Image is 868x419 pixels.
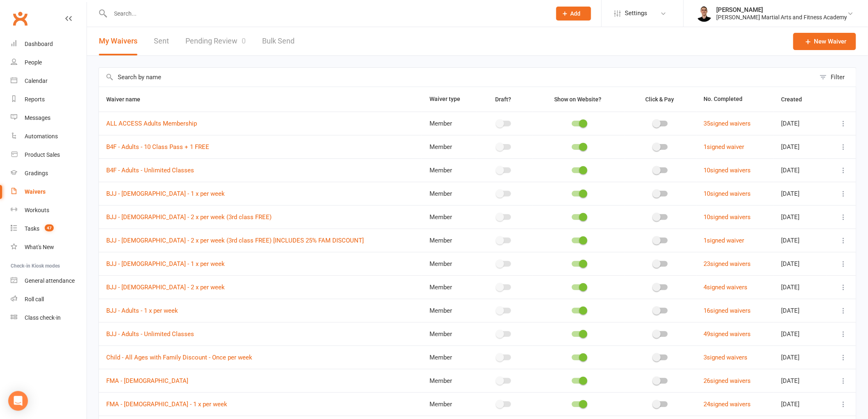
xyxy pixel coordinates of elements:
[774,135,827,158] td: [DATE]
[11,164,87,183] a: Gradings
[45,224,54,231] span: 47
[106,167,194,174] a: B4F - Adults - Unlimited Classes
[422,158,476,182] td: Member
[781,96,811,103] span: Created
[704,354,748,361] a: 3signed waivers
[25,59,42,66] div: People
[25,188,46,195] div: Waivers
[106,330,194,338] a: BJJ - Adults - Unlimited Classes
[11,238,87,256] a: What's New
[106,401,227,408] a: FMA - [DEMOGRAPHIC_DATA] - 1 x per week
[704,377,751,385] a: 26signed waivers
[8,391,28,411] div: Open Intercom Messenger
[781,94,811,104] button: Created
[25,41,53,47] div: Dashboard
[25,225,39,232] div: Tasks
[11,183,87,201] a: Waivers
[106,307,178,314] a: BJJ - Adults - 1 x per week
[25,244,54,250] div: What's New
[774,112,827,135] td: [DATE]
[422,275,476,299] td: Member
[25,314,61,321] div: Class check-in
[774,182,827,205] td: [DATE]
[11,146,87,164] a: Product Sales
[422,346,476,369] td: Member
[696,5,713,22] img: thumb_image1729140307.png
[422,205,476,229] td: Member
[11,35,87,53] a: Dashboard
[422,252,476,275] td: Member
[571,10,581,17] span: Add
[106,237,364,244] a: BJJ - [DEMOGRAPHIC_DATA] - 2 x per week (3rd class FREE) [INCLUDES 25% FAM DISCOUNT]
[422,322,476,346] td: Member
[422,135,476,158] td: Member
[422,182,476,205] td: Member
[11,72,87,90] a: Calendar
[774,322,827,346] td: [DATE]
[554,96,601,103] span: Show on Website?
[106,213,272,221] a: BJJ - [DEMOGRAPHIC_DATA] - 2 x per week (3rd class FREE)
[774,205,827,229] td: [DATE]
[25,78,48,84] div: Calendar
[815,68,856,87] button: Filter
[11,201,87,220] a: Workouts
[11,272,87,290] a: General attendance kiosk mode
[646,96,674,103] span: Click & Pay
[704,167,751,174] a: 10signed waivers
[11,109,87,127] a: Messages
[704,143,745,151] a: 1signed waiver
[106,354,252,361] a: Child - All Ages with Family Discount - Once per week
[638,94,683,104] button: Click & Pay
[106,120,197,127] a: ALL ACCESS Adults Membership
[106,260,225,268] a: BJJ - [DEMOGRAPHIC_DATA] - 1 x per week
[774,369,827,392] td: [DATE]
[704,213,751,221] a: 10signed waivers
[704,307,751,314] a: 16signed waivers
[106,96,149,103] span: Waiver name
[704,120,751,127] a: 35signed waivers
[547,94,610,104] button: Show on Website?
[774,158,827,182] td: [DATE]
[25,133,58,140] div: Automations
[25,114,50,121] div: Messages
[422,392,476,416] td: Member
[488,94,521,104] button: Draft?
[185,27,246,55] a: Pending Review0
[697,87,774,112] th: No. Completed
[106,284,225,291] a: BJJ - [DEMOGRAPHIC_DATA] - 2 x per week
[11,290,87,309] a: Roll call
[774,346,827,369] td: [DATE]
[717,6,847,14] div: [PERSON_NAME]
[717,14,847,21] div: [PERSON_NAME] Martial Arts and Fitness Academy
[242,37,246,45] span: 0
[793,33,856,50] a: New Waiver
[25,170,48,176] div: Gradings
[704,237,745,244] a: 1signed waiver
[422,369,476,392] td: Member
[262,27,295,55] a: Bulk Send
[99,68,815,87] input: Search by name
[106,377,188,385] a: FMA - [DEMOGRAPHIC_DATA]
[108,8,546,19] input: Search...
[704,284,748,291] a: 4signed waivers
[556,7,591,21] button: Add
[154,27,169,55] a: Sent
[774,229,827,252] td: [DATE]
[11,90,87,109] a: Reports
[774,392,827,416] td: [DATE]
[25,96,45,103] div: Reports
[422,299,476,322] td: Member
[106,94,149,104] button: Waiver name
[25,207,49,213] div: Workouts
[25,151,60,158] div: Product Sales
[704,330,751,338] a: 49signed waivers
[704,190,751,197] a: 10signed waivers
[422,229,476,252] td: Member
[25,277,75,284] div: General attendance
[11,53,87,72] a: People
[774,275,827,299] td: [DATE]
[496,96,512,103] span: Draft?
[11,220,87,238] a: Tasks 47
[704,401,751,408] a: 24signed waivers
[10,8,30,29] a: Clubworx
